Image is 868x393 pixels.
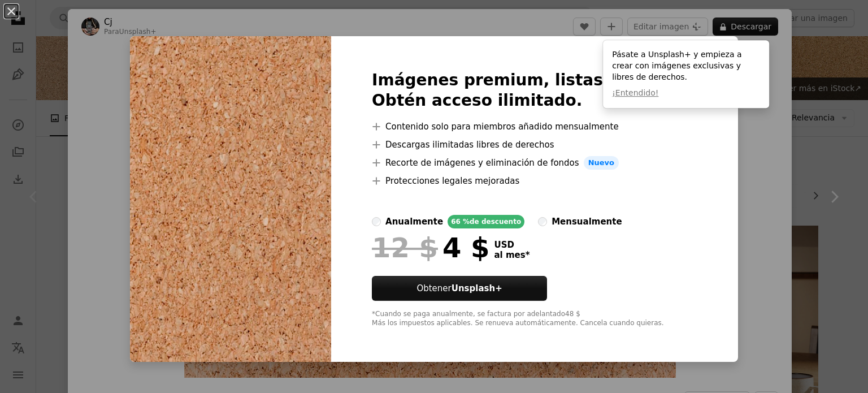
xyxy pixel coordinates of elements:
[372,156,697,170] li: Recorte de imágenes y eliminación de fondos
[372,138,697,152] li: Descargas ilimitadas libres de derechos
[372,233,489,262] div: 4 $
[603,40,769,108] div: Pásate a Unsplash+ y empieza a crear con imágenes exclusivas y libres de derechos.
[494,240,530,250] span: USD
[372,217,381,226] input: anualmente66 %de descuento
[448,215,524,228] div: 66 % de descuento
[385,215,443,228] div: anualmente
[494,250,530,260] span: al mes *
[372,276,547,301] button: ObtenerUnsplash+
[130,36,331,362] img: premium_photo-1723652586740-8476e0471783
[372,120,697,133] li: Contenido solo para miembros añadido mensualmente
[612,88,658,99] button: ¡Entendido!
[552,215,622,228] div: mensualmente
[372,70,697,111] h2: Imágenes premium, listas para usar. Obtén acceso ilimitado.
[372,233,438,262] span: 12 $
[452,283,502,293] strong: Unsplash+
[538,217,547,226] input: mensualmente
[372,174,697,188] li: Protecciones legales mejoradas
[372,310,697,328] div: *Cuando se paga anualmente, se factura por adelantado 48 $ Más los impuestos aplicables. Se renue...
[584,156,619,170] span: Nuevo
